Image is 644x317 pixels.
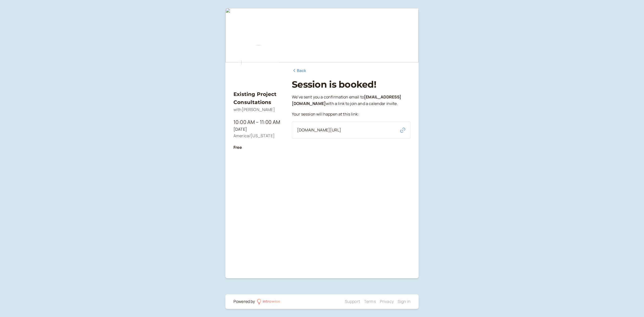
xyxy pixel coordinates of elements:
a: introwise [257,298,280,305]
h3: Existing Project Consultations [233,90,284,107]
span: with [PERSON_NAME] [233,107,275,112]
h1: Session is booked! [292,79,411,90]
div: Powered by [233,298,255,305]
div: [DATE] [233,126,284,133]
a: Support [345,299,360,304]
div: America/[US_STATE] [233,133,284,139]
div: 10:00 AM – 11:00 AM [233,118,284,126]
a: Sign in [398,299,411,304]
b: Free [233,145,242,150]
span: [DOMAIN_NAME][URL] [297,127,341,133]
a: Terms [364,299,376,304]
div: introwise [263,298,280,305]
p: We ' ve sent you a confirmation email to with a link to join and a calendar invite. [292,94,411,107]
p: Your session will happen at this link: [292,111,411,118]
a: Privacy [380,299,394,304]
a: Back [292,67,306,74]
